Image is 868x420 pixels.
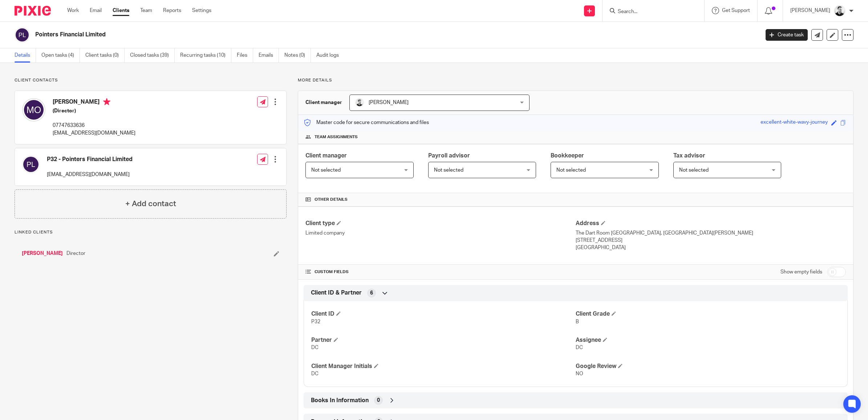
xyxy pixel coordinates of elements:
p: More details [298,77,853,83]
p: The Dart Room [GEOGRAPHIC_DATA], [GEOGRAPHIC_DATA][PERSON_NAME] [576,229,846,237]
h4: Partner [311,336,576,344]
span: DC [576,345,583,350]
span: P32 [311,319,320,324]
p: Linked clients [15,229,287,235]
h3: Client manager [305,99,342,106]
span: Director [66,250,85,257]
a: Files [237,48,253,63]
img: Dave_2025.jpg [834,5,845,17]
h4: Client Grade [576,310,840,318]
span: Not selected [434,168,463,173]
a: Reports [163,7,181,14]
input: Search [617,9,682,15]
span: DC [311,345,319,350]
p: [GEOGRAPHIC_DATA] [576,244,846,251]
h4: Address [576,220,846,227]
h4: CUSTOM FIELDS [305,269,576,275]
h4: Google Review [576,363,840,370]
span: Not selected [679,168,709,173]
a: Details [15,48,36,63]
span: Books In Information [311,397,369,404]
a: Create task [766,29,808,41]
p: [EMAIL_ADDRESS][DOMAIN_NAME] [53,129,135,137]
label: Show empty fields [780,268,822,276]
h4: P32 - Pointers Financial Limited [47,156,133,163]
p: 07747633636 [53,122,135,129]
img: svg%3E [22,98,45,121]
span: B [576,319,579,324]
span: Other details [315,197,348,203]
span: 6 [370,289,373,297]
h2: Pointers Financial Limited [35,31,611,39]
span: Payroll advisor [428,153,470,159]
span: Client ID & Partner [311,289,362,297]
h4: Client Manager Initials [311,363,576,370]
p: [EMAIL_ADDRESS][DOMAIN_NAME] [47,171,133,178]
h4: [PERSON_NAME] [53,98,135,107]
h4: Client type [305,220,576,227]
span: Get Support [722,8,750,13]
p: Client contacts [15,77,287,83]
a: Client tasks (0) [85,48,125,63]
span: [PERSON_NAME] [369,100,409,105]
span: NO [576,371,583,376]
a: Audit logs [316,48,344,63]
p: [PERSON_NAME] [790,7,830,14]
a: Work [67,7,79,14]
a: Recurring tasks (10) [180,48,231,63]
span: Not selected [556,168,586,173]
a: Emails [259,48,279,63]
img: svg%3E [22,156,40,173]
a: Email [90,7,102,14]
div: excellent-white-wavy-journey [760,119,828,127]
img: Dave_2025.jpg [355,98,364,107]
a: Clients [113,7,129,14]
span: Bookkeeper [551,153,584,159]
a: Team [140,7,152,14]
a: Open tasks (4) [41,48,80,63]
img: Pixie [15,6,51,16]
i: Primary [103,98,110,105]
p: [STREET_ADDRESS] [576,237,846,244]
a: Closed tasks (39) [130,48,175,63]
a: Settings [192,7,211,14]
p: Master code for secure communications and files [304,119,429,126]
img: svg%3E [15,27,30,43]
span: Tax advisor [673,153,705,159]
span: Not selected [311,168,341,173]
a: Notes (0) [284,48,311,63]
h4: + Add contact [125,198,176,209]
span: DC [311,371,319,376]
a: [PERSON_NAME] [22,250,63,257]
p: Limited company [305,229,576,237]
h4: Assignee [576,336,840,344]
span: 0 [377,397,380,404]
span: Team assignments [315,134,358,140]
h4: Client ID [311,310,576,318]
span: Client manager [305,153,347,159]
h5: (Director) [53,107,135,115]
